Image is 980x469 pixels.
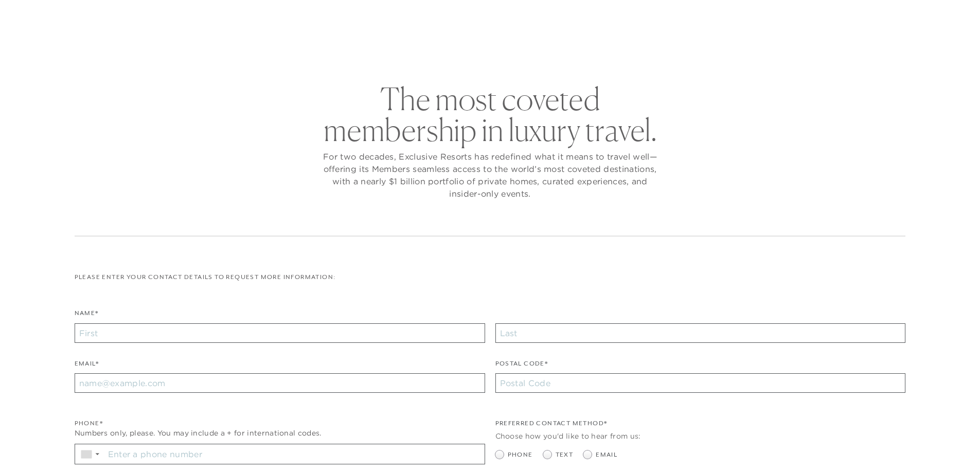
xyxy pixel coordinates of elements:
[75,272,906,282] p: Please enter your contact details to request more information:
[75,308,99,323] label: Name*
[320,83,660,145] h2: The most coveted membership in luxury travel.
[75,373,485,393] input: name@example.com
[861,11,912,21] a: Member Login
[41,11,86,21] a: Get Started
[495,359,548,374] label: Postal Code*
[75,444,104,464] div: Country Code Selector
[320,150,660,200] p: For two decades, Exclusive Resorts has redefined what it means to travel well—offering its Member...
[495,431,906,442] div: Choose how you'd like to hear from us:
[556,450,574,460] span: Text
[596,450,617,460] span: Email
[545,33,608,63] a: Community
[104,444,485,464] input: Enter a phone number
[75,419,485,428] div: Phone*
[372,33,451,63] a: The Collection
[495,419,608,433] legend: Preferred Contact Method*
[94,451,101,457] span: ▼
[75,359,99,374] label: Email*
[495,373,906,393] input: Postal Code
[508,450,533,460] span: Phone
[466,33,530,63] a: Membership
[75,323,485,343] input: First
[75,428,485,439] div: Numbers only, please. You may include a + for international codes.
[495,323,906,343] input: Last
